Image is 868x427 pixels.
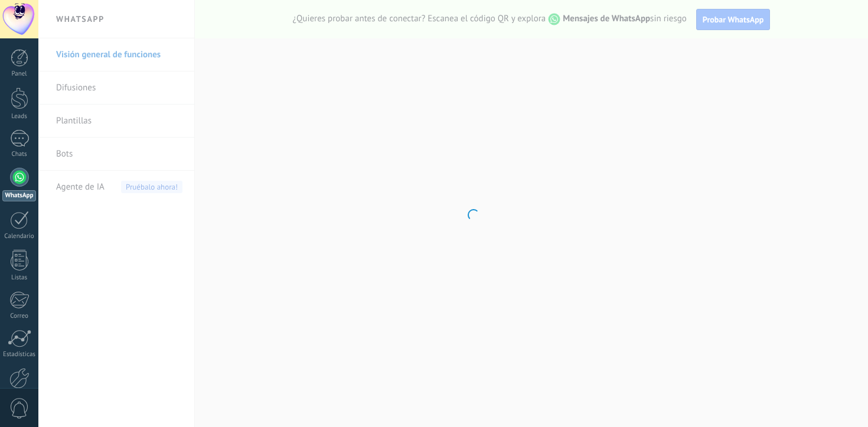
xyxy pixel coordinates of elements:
div: Panel [2,70,37,78]
div: Correo [2,312,37,320]
div: Chats [2,151,37,158]
div: Calendario [2,233,37,240]
div: Estadísticas [2,351,37,358]
div: Leads [2,113,37,120]
div: Listas [2,274,37,282]
div: WhatsApp [2,190,36,201]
